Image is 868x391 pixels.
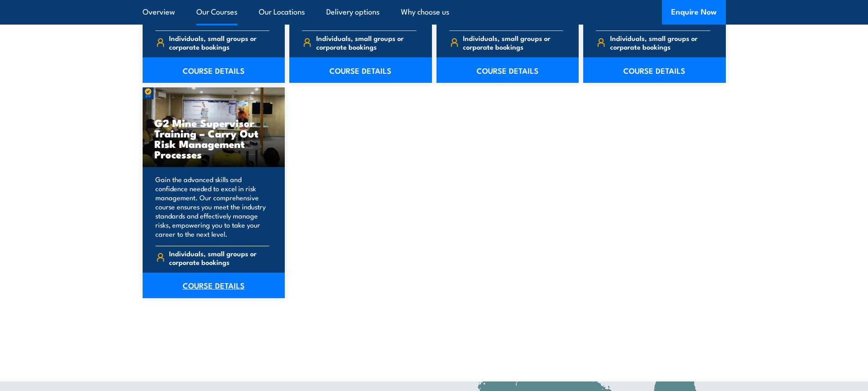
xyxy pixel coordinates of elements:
a: COURSE DETAILS [289,57,432,83]
span: Individuals, small groups or corporate bookings [316,34,416,51]
span: Individuals, small groups or corporate bookings [610,34,710,51]
a: COURSE DETAILS [437,57,579,83]
span: Individuals, small groups or corporate bookings [169,249,269,266]
a: COURSE DETAILS [143,273,285,298]
span: Individuals, small groups or corporate bookings [463,34,563,51]
h3: G2 Mine Supervisor Training – Carry Out Risk Management Processes [154,117,273,159]
a: COURSE DETAILS [143,57,285,83]
a: COURSE DETAILS [583,57,726,83]
p: Gain the advanced skills and confidence needed to excel in risk management. Our comprehensive cou... [155,175,270,239]
span: Individuals, small groups or corporate bookings [169,34,269,51]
